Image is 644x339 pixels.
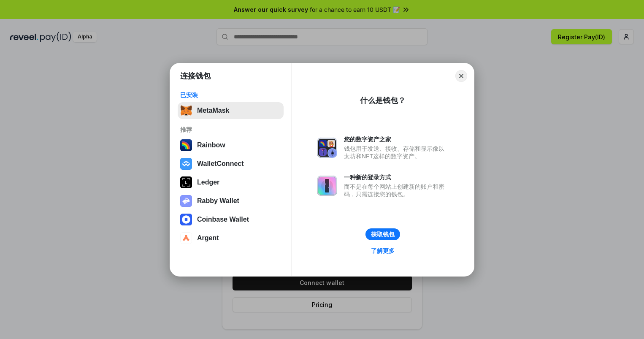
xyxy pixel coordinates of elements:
button: MetaMask [178,102,284,119]
button: Ledger [178,174,284,191]
img: svg+xml,%3Csvg%20width%3D%22120%22%20height%3D%22120%22%20viewBox%3D%220%200%20120%20120%22%20fil... [180,139,192,151]
img: svg+xml,%3Csvg%20xmlns%3D%22http%3A%2F%2Fwww.w3.org%2F2000%2Fsvg%22%20width%3D%2228%22%20height%3... [180,176,192,188]
img: svg+xml,%3Csvg%20width%3D%2228%22%20height%3D%2228%22%20viewBox%3D%220%200%2028%2028%22%20fill%3D... [180,214,192,225]
img: svg+xml,%3Csvg%20width%3D%2228%22%20height%3D%2228%22%20viewBox%3D%220%200%2028%2028%22%20fill%3D... [180,232,192,244]
button: Rainbow [178,137,284,154]
div: 而不是在每个网站上创建新的账户和密码，只需连接您的钱包。 [344,183,449,198]
div: 推荐 [180,126,281,133]
div: 了解更多 [371,247,395,255]
img: svg+xml,%3Csvg%20xmlns%3D%22http%3A%2F%2Fwww.w3.org%2F2000%2Fsvg%22%20fill%3D%22none%22%20viewBox... [317,176,337,196]
button: Close [455,70,467,82]
div: 什么是钱包？ [360,95,406,106]
div: Coinbase Wallet [197,216,249,223]
a: 了解更多 [366,245,400,256]
img: svg+xml,%3Csvg%20xmlns%3D%22http%3A%2F%2Fwww.w3.org%2F2000%2Fsvg%22%20fill%3D%22none%22%20viewBox... [317,138,337,158]
div: Rainbow [197,141,225,149]
button: Coinbase Wallet [178,211,284,228]
button: Argent [178,230,284,247]
div: WalletConnect [197,160,244,168]
button: WalletConnect [178,155,284,172]
div: 已安装 [180,91,281,99]
h1: 连接钱包 [180,71,211,81]
div: 一种新的登录方式 [344,174,449,181]
div: 钱包用于发送、接收、存储和显示像以太坊和NFT这样的数字资产。 [344,145,449,160]
img: svg+xml,%3Csvg%20width%3D%2228%22%20height%3D%2228%22%20viewBox%3D%220%200%2028%2028%22%20fill%3D... [180,158,192,170]
button: 获取钱包 [365,228,400,240]
button: Rabby Wallet [178,193,284,209]
div: Rabby Wallet [197,197,239,205]
img: svg+xml,%3Csvg%20xmlns%3D%22http%3A%2F%2Fwww.w3.org%2F2000%2Fsvg%22%20fill%3D%22none%22%20viewBox... [180,195,192,207]
img: svg+xml,%3Csvg%20fill%3D%22none%22%20height%3D%2233%22%20viewBox%3D%220%200%2035%2033%22%20width%... [180,105,192,117]
div: 您的数字资产之家 [344,136,449,143]
div: MetaMask [197,107,229,114]
div: Argent [197,234,219,242]
div: 获取钱包 [371,231,395,238]
div: Ledger [197,179,219,186]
